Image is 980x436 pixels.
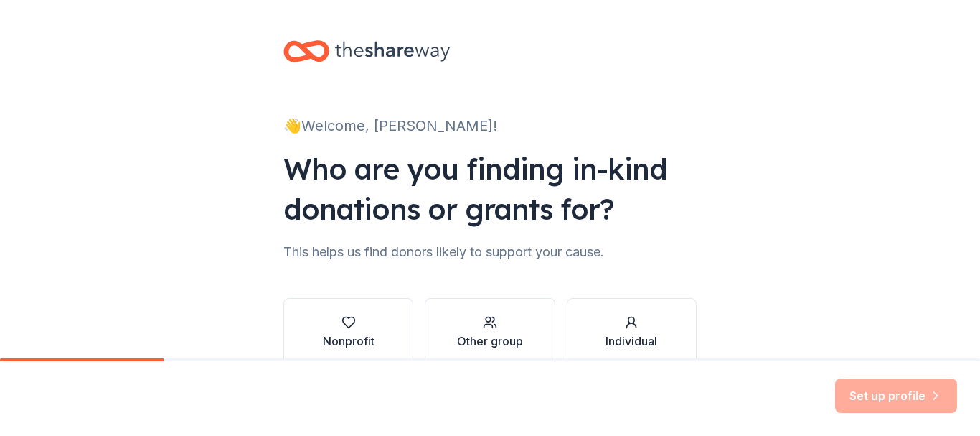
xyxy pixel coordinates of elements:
div: 👋 Welcome, [PERSON_NAME]! [283,114,697,137]
div: Who are you finding in-kind donations or grants for? [283,149,697,229]
button: Nonprofit [283,298,413,367]
button: Individual [567,298,697,367]
div: Individual [606,333,657,350]
div: Other group [457,333,523,350]
div: This helps us find donors likely to support your cause. [283,241,697,264]
button: Other group [425,298,555,367]
div: Nonprofit [323,333,374,350]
